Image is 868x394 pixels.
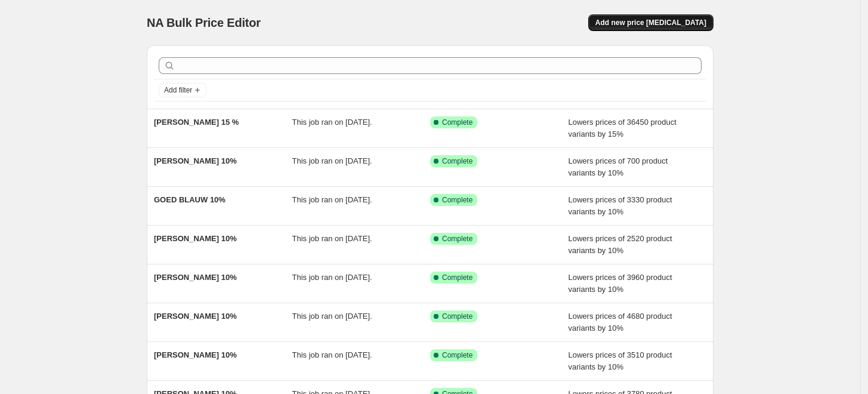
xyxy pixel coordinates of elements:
span: Add new price [MEDICAL_DATA] [595,18,706,27]
span: Complete [442,273,472,282]
span: Lowers prices of 4680 product variants by 10% [569,312,672,333]
span: This job ran on [DATE]. [292,195,372,204]
span: This job ran on [DATE]. [292,234,372,243]
span: Complete [442,312,472,321]
button: Add new price [MEDICAL_DATA] [588,14,713,31]
span: Lowers prices of 2520 product variants by 10% [569,234,672,255]
span: Lowers prices of 3510 product variants by 10% [569,350,672,371]
span: Complete [442,350,472,360]
span: Complete [442,118,472,127]
span: [PERSON_NAME] 10% [154,273,237,282]
span: This job ran on [DATE]. [292,350,372,359]
span: [PERSON_NAME] 10% [154,350,237,359]
span: Lowers prices of 700 product variants by 10% [569,156,668,177]
span: Complete [442,234,472,244]
span: This job ran on [DATE]. [292,156,372,165]
span: Add filter [164,85,192,95]
span: [PERSON_NAME] 10% [154,234,237,243]
span: This job ran on [DATE]. [292,312,372,321]
span: [PERSON_NAME] 10% [154,156,237,165]
span: Lowers prices of 3960 product variants by 10% [569,273,672,294]
button: Add filter [159,83,206,97]
span: NA Bulk Price Editor [147,16,261,29]
span: [PERSON_NAME] 15 % [154,118,239,127]
span: GOED BLAUW 10% [154,195,226,204]
span: Lowers prices of 3330 product variants by 10% [569,195,672,216]
span: [PERSON_NAME] 10% [154,312,237,321]
span: Lowers prices of 36450 product variants by 15% [569,118,677,138]
span: Complete [442,156,472,166]
span: Complete [442,195,472,205]
span: This job ran on [DATE]. [292,118,372,127]
span: This job ran on [DATE]. [292,273,372,282]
